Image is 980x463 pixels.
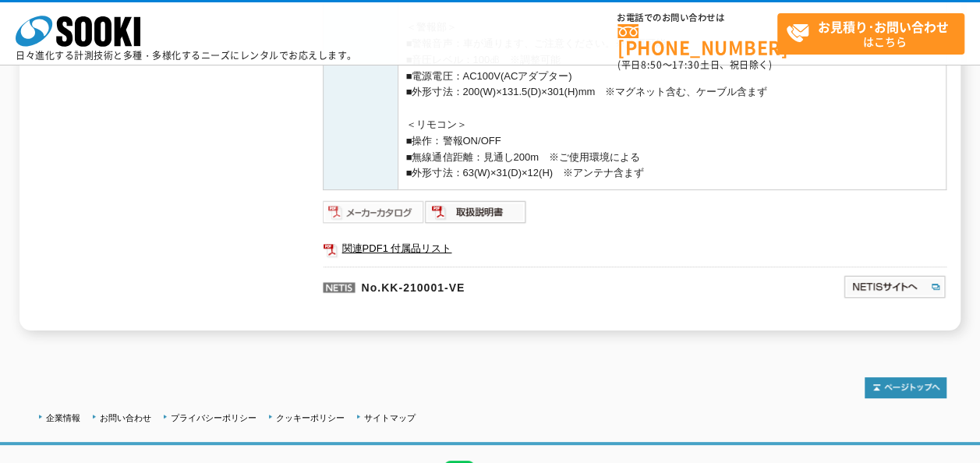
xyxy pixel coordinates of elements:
[171,413,256,422] a: プライバシーポリシー
[323,200,425,224] img: メーカーカタログ
[617,58,772,72] span: (平日 ～ 土日、祝日除く)
[843,274,946,299] img: NETISサイトへ
[786,14,964,53] span: はこちら
[364,413,416,422] a: サイトマップ
[323,267,692,304] p: No.KK-210001-VE
[323,210,425,221] a: メーカーカタログ
[323,239,946,259] a: 関連PDF1 付属品リスト
[777,13,964,55] a: お見積り･お問い合わせはこちら
[617,24,777,56] a: [PHONE_NUMBER]
[425,210,527,221] a: 取扱説明書
[617,13,777,23] span: お電話でのお問い合わせは
[276,413,345,422] a: クッキーポリシー
[641,58,663,72] span: 8:50
[100,413,151,422] a: お問い合わせ
[865,377,946,398] img: トップページへ
[425,200,527,224] img: 取扱説明書
[16,51,357,60] p: 日々進化する計測技術と多種・多様化するニーズにレンタルでお応えします。
[46,413,80,422] a: 企業情報
[672,58,700,72] span: 17:30
[818,17,949,36] strong: お見積り･お問い合わせ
